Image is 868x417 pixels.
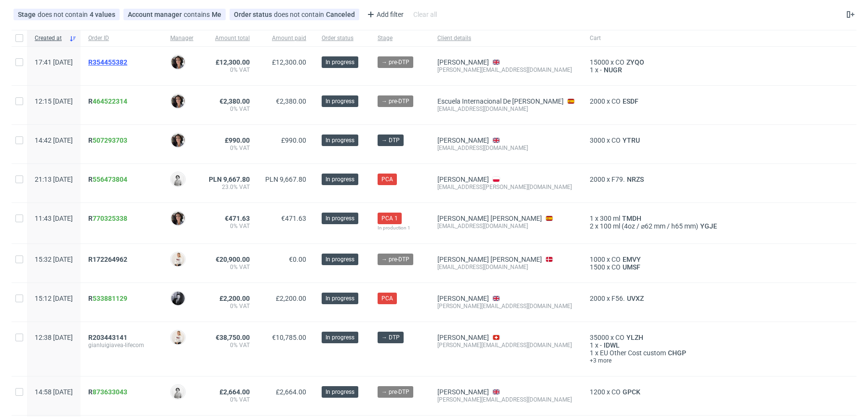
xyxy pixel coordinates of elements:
a: [PERSON_NAME] [PERSON_NAME] [437,215,542,222]
span: 3000 [590,136,605,144]
div: x [590,136,719,144]
span: £990.00 [281,136,306,144]
span: - [600,66,602,74]
span: 35000 [590,334,609,341]
span: 1000 [590,256,605,263]
span: R [88,175,127,183]
span: €471.63 [281,215,306,222]
a: YGJE [698,222,719,230]
span: €38,750.00 [216,334,250,341]
span: 0% VAT [209,66,250,74]
img: Moreno Martinez Cristina [171,134,185,147]
div: [PERSON_NAME][EMAIL_ADDRESS][DOMAIN_NAME] [437,396,574,404]
img: Philippe Dubuy [171,292,185,305]
span: In progress [325,175,354,184]
span: 15:12 [DATE] [35,295,73,302]
span: CO [615,334,624,341]
div: x [590,222,719,230]
span: Order status [234,11,274,18]
span: £2,664.00 [276,388,306,396]
span: 12:38 [DATE] [35,334,73,341]
span: PLN 9,667.80 [265,175,306,183]
span: 1 [590,341,594,349]
span: In progress [325,388,354,396]
span: 17:41 [DATE] [35,58,73,66]
div: Clear all [411,8,439,21]
span: 2000 [590,175,605,183]
span: Order ID [88,34,155,42]
span: R203443141 [88,334,127,341]
div: x [590,175,719,183]
span: EMVY [621,256,643,263]
span: CO [611,256,621,263]
img: Dudek Mariola [171,385,185,399]
span: R [88,136,127,144]
a: R507293703 [88,136,129,144]
span: In progress [325,294,354,303]
a: R556473804 [88,175,129,183]
a: TMDH [620,215,643,222]
a: IDWL [602,341,622,349]
span: R [88,388,127,396]
span: €0.00 [289,256,306,263]
img: Moreno Martinez Cristina [171,94,185,108]
span: R [88,97,127,105]
span: 0% VAT [209,263,250,271]
a: 464522314 [93,97,127,105]
span: - [600,341,602,349]
span: 11:43 [DATE] [35,215,73,222]
span: does not contain [274,11,326,18]
span: £2,664.00 [219,388,250,396]
a: [PERSON_NAME] [437,136,489,144]
div: Add filter [363,7,406,22]
div: [PERSON_NAME][EMAIL_ADDRESS][DOMAIN_NAME] [437,302,574,310]
span: €471.63 [225,215,250,222]
div: x [590,215,719,222]
span: does not contain [38,11,90,18]
a: +3 more [590,357,719,364]
span: R [88,215,127,222]
span: In progress [325,58,354,67]
span: UMSF [621,263,642,271]
span: CO [611,263,621,271]
span: 15000 [590,58,609,66]
span: €20,900.00 [216,256,250,263]
span: 0% VAT [209,341,250,349]
div: x [590,263,719,271]
span: F56. [611,295,625,302]
a: GPCK [621,388,642,396]
span: 0% VAT [209,302,250,310]
span: EU Other Cost custom [600,349,666,357]
span: F79. [611,175,625,183]
span: Amount total [209,34,250,42]
a: [PERSON_NAME] [437,58,489,66]
span: 1 [590,215,594,222]
a: [PERSON_NAME] [437,175,489,183]
a: [PERSON_NAME] [437,388,489,396]
span: R172264962 [88,256,127,263]
span: gianluigiavea-lifecom [88,341,155,349]
span: €2,380.00 [276,97,306,105]
a: [PERSON_NAME] [437,295,489,302]
span: → DTP [381,136,400,145]
a: R203443141 [88,334,129,341]
span: UVXZ [625,295,646,302]
div: x [590,66,719,74]
span: NUGR [602,66,624,74]
span: In progress [325,333,354,342]
span: NRZS [625,175,646,183]
span: Amount paid [265,34,306,42]
span: Stage [18,11,38,18]
span: €10,785.00 [272,334,306,341]
span: Order status [322,34,362,42]
span: CO [615,58,624,66]
a: ESDF [621,97,640,105]
div: [EMAIL_ADDRESS][PERSON_NAME][DOMAIN_NAME] [437,183,574,191]
span: YLZH [624,334,645,341]
a: 873633043 [93,388,127,396]
span: €2,380.00 [219,97,250,105]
